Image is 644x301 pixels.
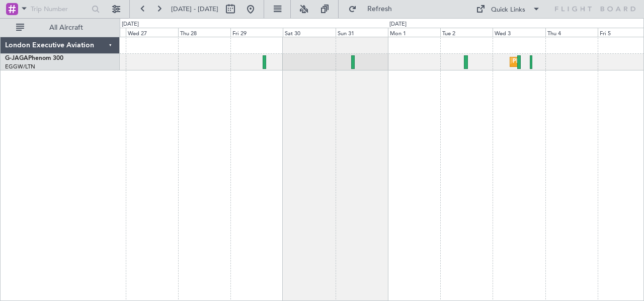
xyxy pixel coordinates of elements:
div: Fri 29 [230,28,283,37]
div: Mon 1 [388,28,440,37]
div: [DATE] [122,20,139,29]
div: Sat 30 [283,28,335,37]
input: Trip Number [31,2,89,17]
button: All Aircraft [11,20,109,36]
a: EGGW/LTN [5,63,35,70]
button: Quick Links [471,1,545,17]
span: All Aircraft [26,24,106,31]
div: Wed 27 [126,28,178,37]
div: Thu 4 [545,28,598,37]
span: [DATE] - [DATE] [171,5,218,14]
a: G-JAGAPhenom 300 [5,55,63,61]
button: Refresh [344,1,404,17]
div: [DATE] [389,20,407,29]
div: Tue 2 [440,28,493,37]
span: G-JAGA [5,55,28,61]
div: Wed 3 [493,28,545,37]
span: Refresh [359,6,401,13]
div: Quick Links [491,5,525,15]
div: Thu 28 [178,28,230,37]
div: Sun 31 [336,28,388,37]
